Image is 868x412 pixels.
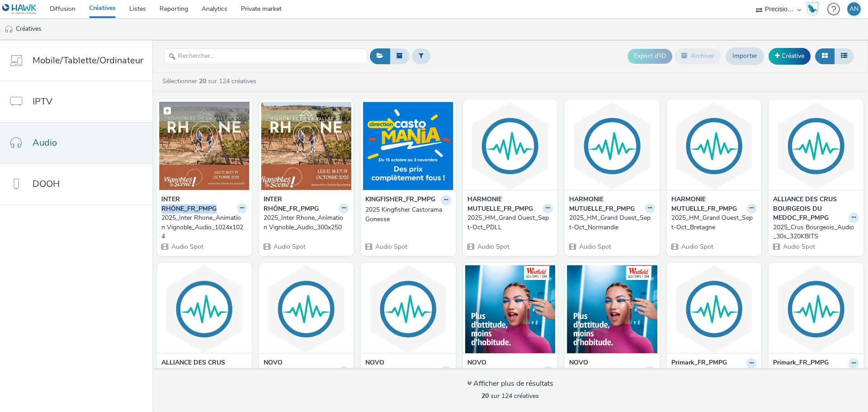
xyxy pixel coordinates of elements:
img: 2025 Kingfisher Castorama Gonesse visual [363,102,453,190]
a: 2025_HM_Grand Ouest_Sept-Oct_Normandie [569,213,655,232]
span: Audio Spot [374,242,407,251]
span: Audio Spot [476,242,509,251]
div: 2025_HM_Grand Ouest_Sept-Oct_PDLL [467,213,550,232]
span: Audio Spot [578,242,611,251]
strong: NOVO NORDISK_FR_PMPG [467,358,541,377]
img: audio [5,25,14,34]
button: Liste [834,48,854,64]
a: 2025_Inter Rhone_Animation Vignoble_Audio_1024x1024 [161,213,247,241]
div: 2025_Inter Rhone_Animation Vignoble_Audio_1024x1024 [161,213,244,241]
strong: HARMONIE MUTUELLE_FR_PMPG [569,195,642,213]
img: Hormones de croissance - Spot question 20s (copy) visual [261,265,352,353]
span: Audio Spot [782,242,815,251]
strong: INTER RHÔNE_FR_PMPG [161,195,235,213]
strong: NOVO NORDISK_FR_PMPG [569,358,642,377]
img: 2025_HM_Grand Ouest_Sept-Oct_PDLL visual [465,102,556,190]
img: 2025_Cru Bourgeois_Audio_30s_128Kbits visual [159,265,250,353]
img: Hormones de croissance - Spot question 20s visual [567,265,657,353]
strong: HARMONIE MUTUELLE_FR_PMPG [467,195,541,213]
span: DOOH [33,177,60,190]
a: Hawk Academy [806,2,823,16]
div: 2025_HM_Grand Ouest_Sept-Oct_Normandie [569,213,651,232]
strong: Primark_FR_PMPG [671,358,727,369]
div: Afficher plus de résultats [467,379,553,389]
strong: 20 [199,77,206,85]
a: 2025_HM_Grand Ouest_Sept-Oct_PDLL [467,213,553,232]
strong: Primark_FR_PMPG [773,358,829,369]
span: Audio Spot [680,242,713,251]
a: Sélectionner sur 124 créatives [161,77,260,85]
input: Rechercher... [164,48,368,64]
img: Hormones de croissance - Spot Grandir 20s visual [465,265,556,353]
span: Audio Spot [273,242,306,251]
img: 2025_Inter Rhone_Animation Vignoble_Audio_300x250 visual [261,102,352,190]
a: Importer [726,47,764,65]
button: Grille [815,48,835,64]
div: AN [849,2,859,16]
img: 2025_HM_Grand Ouest_Sept-Oct_Bretagne visual [669,102,759,190]
div: 2025_Crus Bourgeois_Audio_30s_320KBITS [773,223,855,242]
img: 2025_HM_Grand Ouest_Sept-Oct_Normandie visual [567,102,657,190]
div: 2025_HM_Grand Ouest_Sept-Oct_Bretagne [671,213,754,232]
img: 2025_Crus Bourgeois_Audio_30s_320KBITS visual [771,102,861,190]
img: undefined Logo [2,4,37,15]
strong: ALLIANCE DES CRUS BOURGEOIS DU MEDOC_FR_PMPG [161,358,235,386]
div: 2025 Kingfisher Castorama Gonesse [365,205,448,224]
strong: ALLIANCE DES CRUS BOURGEOIS DU MEDOC_FR_PMPG [773,195,846,223]
img: Hormones de croissance - Spot Grandir 20s (copy) visual [363,265,453,353]
a: 2025_HM_Grand Ouest_Sept-Oct_Bretagne [671,213,757,232]
strong: NOVO NORDISK_FR_PMPG [365,358,439,377]
img: 2025_Audio20s_Ouverture Primark Caen visual [771,265,861,353]
a: 2025 Kingfisher Castorama Gonesse [365,205,451,224]
button: Export d'ID [627,49,672,63]
strong: NOVO NORDISK_FR_PMPG [264,358,337,377]
a: 2025_Inter Rhone_Animation Vignoble_Audio_300x250 [264,213,349,232]
a: Créative [769,48,811,64]
img: Hawk Academy [806,2,819,16]
button: Archiver [675,48,721,64]
strong: KINGFISHER_FR_PMPG [365,195,435,205]
strong: HARMONIE MUTUELLE_FR_PMPG [671,195,745,213]
img: 2025_Inter Rhone_Animation Vignoble_Audio_1024x1024 visual [159,102,250,190]
a: 2025_Crus Bourgeois_Audio_30s_320KBITS [773,223,859,242]
span: Audio [33,136,57,149]
span: Audio Spot [170,242,203,251]
span: sur 124 créatives [481,392,539,400]
span: Mobile/Tablette/Ordinateur [33,54,143,67]
strong: 20 [481,392,489,400]
img: 2025_Audio20s_Post-Ouverture Primark Caen visual [669,265,759,353]
strong: INTER RHÔNE_FR_PMPG [264,195,337,213]
span: IPTV [33,95,52,108]
div: 2025_Inter Rhone_Animation Vignoble_Audio_300x250 [264,213,346,232]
